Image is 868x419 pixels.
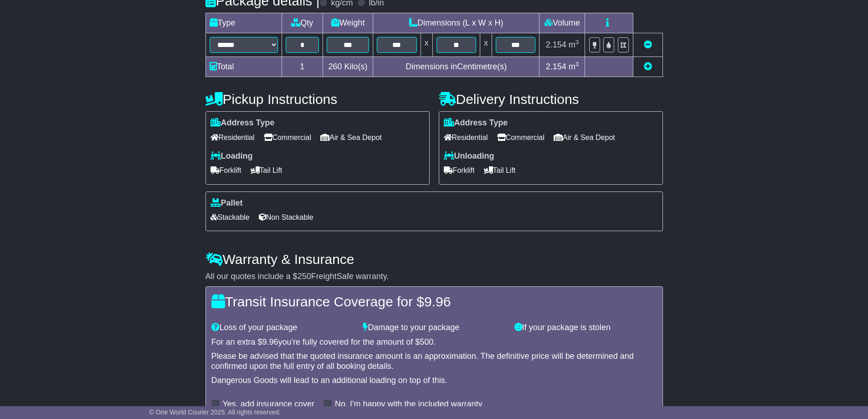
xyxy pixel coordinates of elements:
label: Address Type [444,118,508,128]
td: Total [205,57,282,77]
span: © One World Courier 2025. All rights reserved. [149,409,281,416]
label: Unloading [444,151,494,161]
label: Loading [211,151,253,161]
span: 250 [298,272,311,281]
span: Tail Lift [251,163,282,177]
div: All our quotes include a $ FreightSafe warranty. [205,272,663,282]
span: Forklift [444,163,475,177]
div: Loss of your package [207,323,359,333]
h4: Transit Insurance Coverage for $ [211,294,657,309]
span: Residential [211,130,255,145]
td: Qty [282,13,323,33]
div: Damage to your package [358,323,510,333]
span: Stackable [211,210,250,224]
span: Commercial [264,130,311,145]
h4: Delivery Instructions [439,92,663,107]
label: Yes, add insurance cover [223,399,314,409]
label: No, I'm happy with the included warranty [335,399,483,409]
div: Please be advised that the quoted insurance amount is an approximation. The definitive price will... [211,352,657,371]
span: Tail Lift [484,163,516,177]
sup: 3 [575,61,579,67]
td: Dimensions (L x W x H) [373,13,539,33]
span: Non Stackable [259,210,313,224]
h4: Warranty & Insurance [205,252,663,267]
span: Residential [444,130,488,145]
sup: 3 [575,39,579,46]
td: Kilo(s) [323,57,373,77]
a: Add new item [644,62,652,71]
h4: Pickup Instructions [205,92,430,107]
span: 500 [420,337,433,347]
td: Volume [539,13,585,33]
span: 2.154 [546,62,566,71]
label: Pallet [211,198,243,208]
td: x [421,33,432,57]
span: Forklift [211,163,241,177]
span: 9.96 [262,337,278,347]
span: 9.96 [424,294,451,309]
a: Remove this item [644,40,652,49]
label: Address Type [211,118,275,128]
td: Type [205,13,282,33]
div: Dangerous Goods will lead to an additional loading on top of this. [211,376,657,386]
div: For an extra $ you're fully covered for the amount of $ . [211,337,657,347]
span: m [569,62,579,71]
td: 1 [282,57,323,77]
span: Commercial [497,130,544,145]
span: 2.154 [546,40,566,49]
span: Air & Sea Depot [320,130,382,145]
span: 260 [329,62,342,71]
span: m [569,40,579,49]
td: x [480,33,492,57]
span: Air & Sea Depot [554,130,615,145]
div: If your package is stolen [510,323,662,333]
td: Dimensions in Centimetre(s) [373,57,539,77]
td: Weight [323,13,373,33]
